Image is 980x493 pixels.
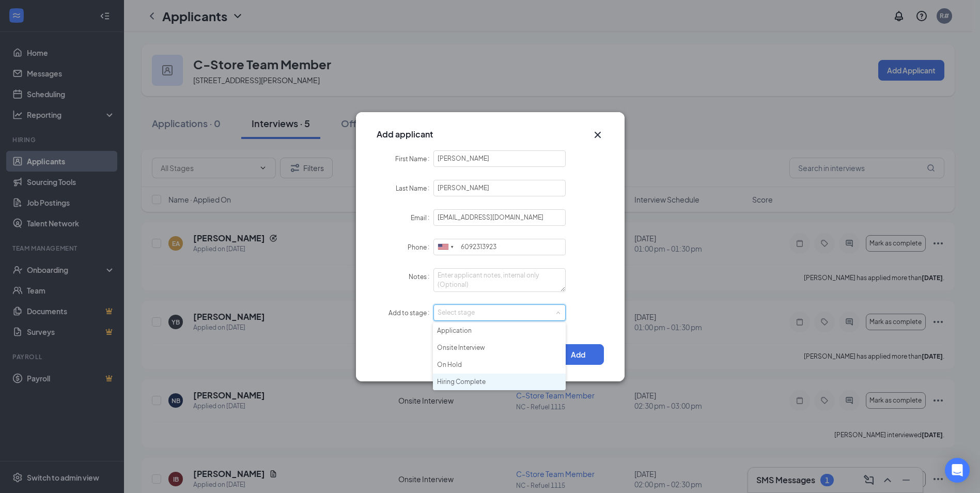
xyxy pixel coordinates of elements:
[395,155,433,163] label: First Name
[411,214,433,222] label: Email
[592,129,604,141] svg: Cross
[377,129,433,140] h3: Add applicant
[433,322,566,340] li: Application
[433,268,566,292] textarea: Notes
[945,458,970,483] div: Open Intercom Messenger
[433,209,566,226] input: Email
[433,340,566,357] li: Onsite Interview
[433,374,566,391] li: Hiring Complete
[396,184,433,192] label: Last Name
[433,150,566,167] input: First Name
[433,357,566,374] li: On Hold
[552,344,604,365] button: Add
[433,239,566,255] input: (201) 555-0123
[434,239,458,255] div: United States: +1
[438,307,557,318] div: Select stage
[388,309,433,317] label: Add to stage
[408,243,433,251] label: Phone
[409,273,433,281] label: Notes
[433,180,566,196] input: Last Name
[592,129,604,141] button: Close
